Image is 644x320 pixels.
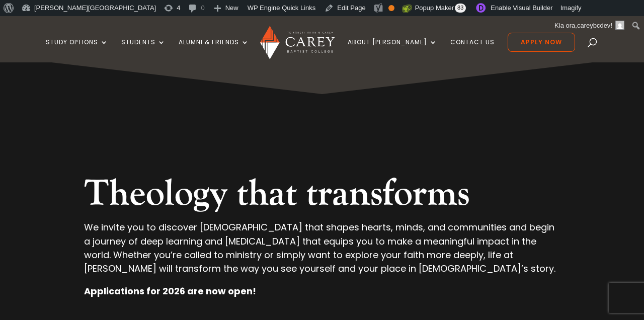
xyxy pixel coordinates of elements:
a: About [PERSON_NAME] [348,39,437,62]
span: careybcdev [577,22,610,29]
a: Kia ora, ! [551,18,628,34]
strong: Applications for 2026 are now open! [84,285,256,297]
div: OK [388,5,394,11]
a: Contact Us [450,39,495,62]
a: Apply Now [508,33,575,52]
h2: Theology that transforms [84,172,560,220]
span: 83 [455,4,466,13]
p: We invite you to discover [DEMOGRAPHIC_DATA] that shapes hearts, minds, and communities and begin... [84,220,560,284]
img: Carey Baptist College [260,26,334,59]
a: Study Options [46,39,108,62]
a: Students [121,39,166,62]
a: Alumni & Friends [179,39,249,62]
